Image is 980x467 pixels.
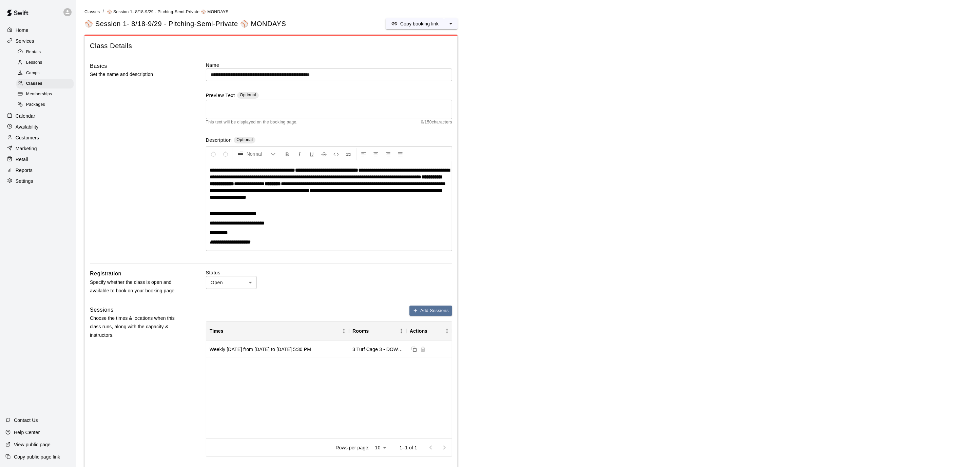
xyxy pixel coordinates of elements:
[5,25,71,35] a: Home
[90,62,107,71] h6: Basics
[282,148,293,160] button: Format Bold
[26,101,45,108] span: Packages
[5,122,71,132] a: Availability
[5,176,71,186] a: Settings
[206,119,298,126] span: This text will be displayed on the booking page.
[90,306,114,314] h6: Sessions
[16,79,76,89] a: Classes
[84,9,100,14] span: Classes
[352,346,403,353] div: 3 Turf Cage 3 - DOWNINGTOWN
[16,167,33,174] p: Reports
[419,346,427,351] span: Sessions cannot be deleted because they already have registrations. Please use the Calendar page ...
[16,90,74,99] div: Memberships
[14,441,51,448] p: View public page
[84,8,972,16] nav: breadcrumb
[206,92,235,100] label: Preview Text
[206,62,452,69] label: Name
[16,47,76,57] a: Rentals
[16,47,74,57] div: Rentals
[16,68,76,79] a: Camps
[395,148,406,160] button: Justify Align
[16,145,37,152] p: Marketing
[16,69,74,78] div: Camps
[410,345,419,354] button: Duplicate sessions
[210,346,311,353] div: Weekly on Monday from 8/18/2025 to 9/29/2025 at 5:30 PM
[26,80,42,87] span: Classes
[406,322,452,340] div: Actions
[16,123,39,130] p: Availability
[206,322,349,340] div: Times
[84,19,286,28] h5: ⚾️ Session 1- 8/18-9/29 - Pitching-Semi-Private ⚾️ MONDAYS
[220,148,231,160] button: Redo
[224,326,233,336] button: Sort
[84,9,100,14] a: Classes
[90,41,452,51] span: Class Details
[5,143,71,154] a: Marketing
[339,326,349,336] button: Menu
[386,18,458,29] div: split button
[306,148,318,160] button: Format Underline
[14,453,60,460] p: Copy public page link
[16,178,33,184] p: Settings
[400,444,417,451] p: 1–1 of 1
[421,119,452,126] span: 0 / 150 characters
[16,134,39,141] p: Customers
[16,89,76,100] a: Memberships
[206,137,232,144] label: Description
[372,443,389,453] div: 10
[294,148,305,160] button: Format Italics
[107,9,229,14] span: ⚾️ Session 1- 8/18-9/29 - Pitching-Semi-Private ⚾️ MONDAYS
[208,148,219,160] button: Undo
[14,417,38,424] p: Contact Us
[318,148,330,160] button: Format Strikethrough
[26,70,40,77] span: Camps
[240,93,256,97] span: Optional
[26,59,42,66] span: Lessons
[352,322,369,340] div: Rooms
[386,18,444,29] button: Copy booking link
[330,148,342,160] button: Insert Code
[335,444,369,451] p: Rows per page:
[206,276,257,289] div: Open
[14,429,40,436] p: Help Center
[5,133,71,143] div: Customers
[5,111,71,121] a: Calendar
[369,326,378,336] button: Sort
[410,322,427,340] div: Actions
[5,154,71,164] a: Retail
[16,27,28,34] p: Home
[26,49,41,56] span: Rentals
[370,148,382,160] button: Center Align
[210,322,224,340] div: Times
[358,148,369,160] button: Left Align
[26,91,52,98] span: Memberships
[90,314,184,340] p: Choose the times & locations when this class runs, along with the capacity & instructors.
[247,151,270,157] span: Normal
[343,148,354,160] button: Insert Link
[16,57,76,68] a: Lessons
[442,326,452,336] button: Menu
[349,322,406,340] div: Rooms
[5,165,71,175] a: Reports
[90,70,184,79] p: Set the name and description
[16,100,74,110] div: Packages
[236,137,253,142] span: Optional
[382,148,394,160] button: Right Align
[16,156,28,163] p: Retail
[206,269,452,276] label: Status
[102,8,104,15] li: /
[5,36,71,46] a: Services
[16,100,76,110] a: Packages
[16,79,74,89] div: Classes
[409,306,452,316] button: Add Sessions
[16,113,35,119] p: Calendar
[234,148,278,160] button: Formatting Options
